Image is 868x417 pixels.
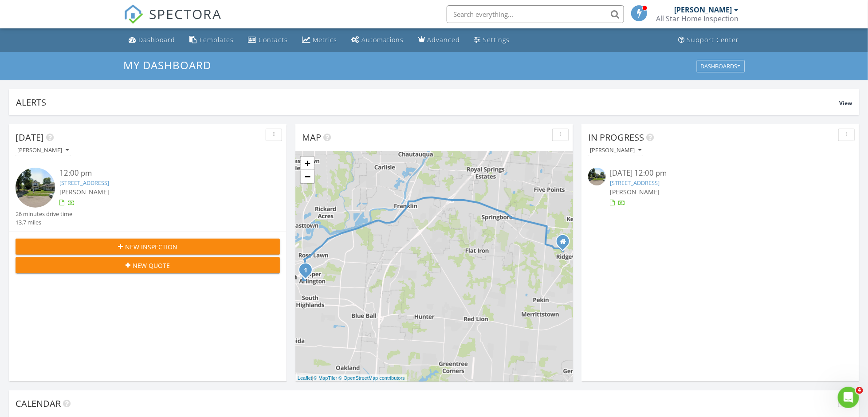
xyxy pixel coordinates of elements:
[687,35,739,44] div: Support Center
[675,5,732,14] div: [PERSON_NAME]
[16,218,72,227] div: 13.7 miles
[298,375,312,381] a: Leaflet
[428,35,460,44] div: Advanced
[133,261,170,270] span: New Quote
[415,32,464,48] a: Advanced
[856,387,863,394] span: 4
[348,32,408,48] a: Automations (Basic)
[563,241,568,247] div: 717 E Lower Springboro Rd , Springboro OH 45066
[16,397,61,409] span: Calendar
[304,268,307,274] i: 1
[839,99,852,107] span: View
[588,168,852,207] a: [DATE] 12:00 pm [STREET_ADDRESS] [PERSON_NAME]
[306,270,311,275] div: 2506 North Ave, Middletown, OH 45042
[125,242,177,252] span: New Inspection
[588,145,643,157] button: [PERSON_NAME]
[302,131,321,143] span: Map
[124,4,143,24] img: The Best Home Inspection Software - Spectora
[186,32,238,48] a: Templates
[610,168,831,179] div: [DATE] 12:00 pm
[656,14,739,23] div: All Star Home Inspection
[588,168,606,185] img: streetview
[339,375,405,381] a: © OpenStreetMap contributors
[301,157,314,170] a: Zoom in
[362,35,404,44] div: Automations
[149,4,222,23] span: SPECTORA
[59,188,109,196] span: [PERSON_NAME]
[610,179,660,187] a: [STREET_ADDRESS]
[200,35,234,44] div: Templates
[259,35,288,44] div: Contacts
[590,147,641,153] div: [PERSON_NAME]
[59,168,258,179] div: 12:00 pm
[245,32,292,48] a: Contacts
[124,12,222,31] a: SPECTORA
[16,239,280,255] button: New Inspection
[701,63,741,69] div: Dashboards
[313,35,338,44] div: Metrics
[16,210,72,218] div: 26 minutes drive time
[483,35,510,44] div: Settings
[314,375,338,381] a: © MapTiler
[16,145,71,157] button: [PERSON_NAME]
[124,58,212,72] span: My Dashboard
[126,32,179,48] a: Dashboard
[588,131,644,143] span: In Progress
[16,168,280,227] a: 12:00 pm [STREET_ADDRESS] [PERSON_NAME] 26 minutes drive time 13.7 miles
[16,257,280,273] button: New Quote
[16,96,839,108] div: Alerts
[17,147,69,153] div: [PERSON_NAME]
[447,5,624,23] input: Search everything...
[16,168,55,207] img: streetview
[471,32,514,48] a: Settings
[838,387,859,408] iframe: Intercom live chat
[301,170,314,183] a: Zoom out
[675,32,743,48] a: Support Center
[295,374,407,382] div: |
[59,179,109,187] a: [STREET_ADDRESS]
[697,60,745,72] button: Dashboards
[16,131,44,143] span: [DATE]
[139,35,176,44] div: Dashboard
[610,188,660,196] span: [PERSON_NAME]
[299,32,341,48] a: Metrics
